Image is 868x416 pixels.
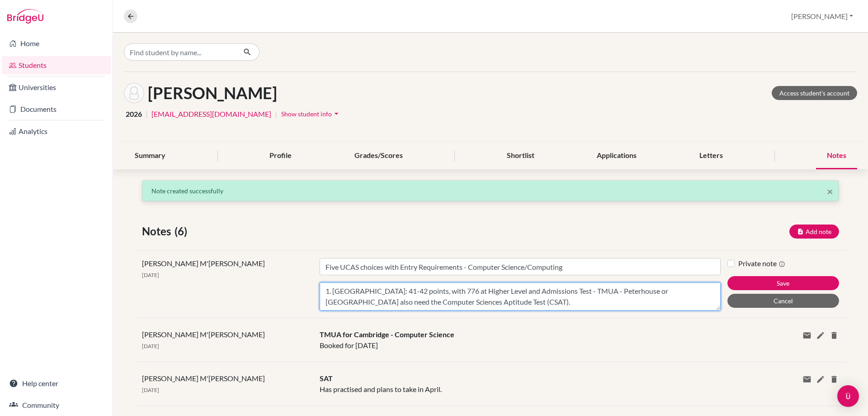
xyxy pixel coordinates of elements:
[586,143,647,169] div: Applications
[320,258,721,275] input: Note title (required)
[259,143,302,169] div: Profile
[2,78,111,96] a: Universities
[2,56,111,74] a: Students
[142,223,175,239] span: Notes
[727,294,839,308] button: Cancel
[151,186,830,196] p: Note created successfully
[2,396,111,414] a: Community
[142,259,265,268] span: [PERSON_NAME] M'[PERSON_NAME]
[281,110,332,118] span: Show student info
[142,330,265,339] span: [PERSON_NAME] M'[PERSON_NAME]
[2,100,111,118] a: Documents
[727,276,839,290] button: Save
[175,223,191,239] span: (6)
[320,374,333,383] span: SAT
[7,9,43,24] img: Bridge-U
[738,258,785,269] label: Private note
[124,43,236,61] input: Find student by name...
[142,343,159,349] span: [DATE]
[816,143,857,169] div: Notes
[789,225,839,239] button: Add note
[2,34,111,53] a: Home
[787,8,857,25] button: [PERSON_NAME]
[142,374,265,383] span: [PERSON_NAME] M'[PERSON_NAME]
[689,143,734,169] div: Letters
[151,109,271,120] a: [EMAIL_ADDRESS][DOMAIN_NAME]
[275,109,277,120] span: |
[124,143,176,169] div: Summary
[142,387,159,393] span: [DATE]
[142,272,159,278] span: [DATE]
[772,86,857,100] a: Access student's account
[281,107,341,121] button: Show student infoarrow_drop_down
[148,83,277,103] h1: [PERSON_NAME]
[313,373,727,395] div: Has practised and plans to take in April.
[126,109,142,120] span: 2026
[146,109,148,120] span: |
[344,143,414,169] div: Grades/Scores
[837,385,859,407] div: Open Intercom Messenger
[332,109,341,118] i: arrow_drop_down
[496,143,545,169] div: Shortlist
[313,329,727,351] div: Booked for [DATE]
[2,122,111,140] a: Analytics
[320,330,454,339] span: TMUA for Cambridge - Computer Science
[827,185,833,198] span: ×
[124,83,144,103] img: Mingjie Zhu's avatar
[2,374,111,392] a: Help center
[827,186,833,197] button: Close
